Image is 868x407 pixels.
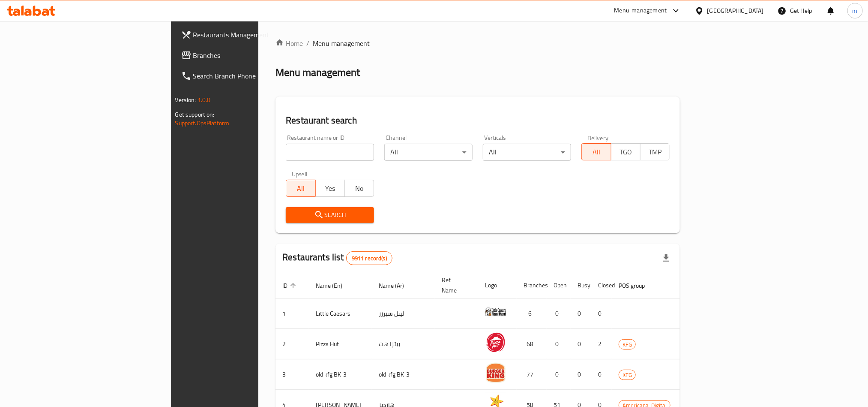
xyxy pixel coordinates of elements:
div: All [483,144,571,161]
td: 77 [517,359,547,390]
button: No [344,180,374,197]
th: Logo [478,272,517,298]
th: Busy [571,272,591,298]
button: TGO [611,143,641,160]
input: Search for restaurant name or ID.. [286,144,374,161]
td: Little Caesars [309,298,372,329]
a: Restaurants Management [174,24,316,45]
td: 0 [571,298,591,329]
td: 68 [517,329,547,359]
a: Search Branch Phone [174,66,316,86]
span: Search [293,210,367,220]
button: All [286,180,315,197]
div: Export file [656,248,676,268]
img: old kfg BK-3 [485,362,506,383]
button: All [581,143,611,160]
span: m [853,6,858,15]
img: Little Caesars [485,301,506,323]
span: Get support on: [175,109,215,120]
td: Pizza Hut [309,329,372,359]
td: بيتزا هت [372,329,435,359]
span: KFG [619,340,635,350]
label: Upsell [292,171,308,177]
div: Menu-management [614,6,667,16]
h2: Menu management [275,66,360,79]
nav: breadcrumb [275,38,680,48]
div: All [384,144,473,161]
span: Branches [193,50,309,60]
span: Name (Ar) [379,280,415,291]
a: Support.OpsPlatform [175,118,230,129]
th: Closed [591,272,612,298]
span: 1.0.0 [198,94,211,106]
span: Restaurants Management [193,30,309,40]
td: ليتل سيزرز [372,298,435,329]
span: POS group [619,280,656,291]
td: old kfg BK-3 [309,359,372,390]
span: TMP [644,146,666,158]
td: 0 [547,329,571,359]
span: All [290,182,312,195]
span: Version: [175,94,196,106]
h2: Restaurant search [286,114,670,127]
th: Open [547,272,571,298]
div: Total records count [346,251,392,265]
td: 0 [591,298,612,329]
span: KFG [619,370,635,380]
td: old kfg BK-3 [372,359,435,390]
td: 0 [571,359,591,390]
span: TGO [615,146,637,158]
a: Branches [174,45,316,66]
span: Yes [319,182,341,195]
span: All [585,146,608,158]
th: Branches [517,272,547,298]
div: [GEOGRAPHIC_DATA] [707,6,764,15]
span: Search Branch Phone [193,71,309,81]
td: 0 [591,359,612,390]
button: Search [286,207,374,223]
span: 9911 record(s) [347,254,392,262]
button: TMP [640,143,670,160]
td: 2 [591,329,612,359]
td: 0 [571,329,591,359]
td: 6 [517,298,547,329]
span: Menu management [313,38,370,48]
span: Ref. Name [442,275,468,295]
span: ID [282,280,299,291]
span: No [348,182,371,195]
label: Delivery [587,135,609,141]
span: Name (En) [316,280,353,291]
h2: Restaurants list [282,251,392,265]
button: Yes [315,180,345,197]
td: 0 [547,298,571,329]
td: 0 [547,359,571,390]
img: Pizza Hut [485,332,506,353]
